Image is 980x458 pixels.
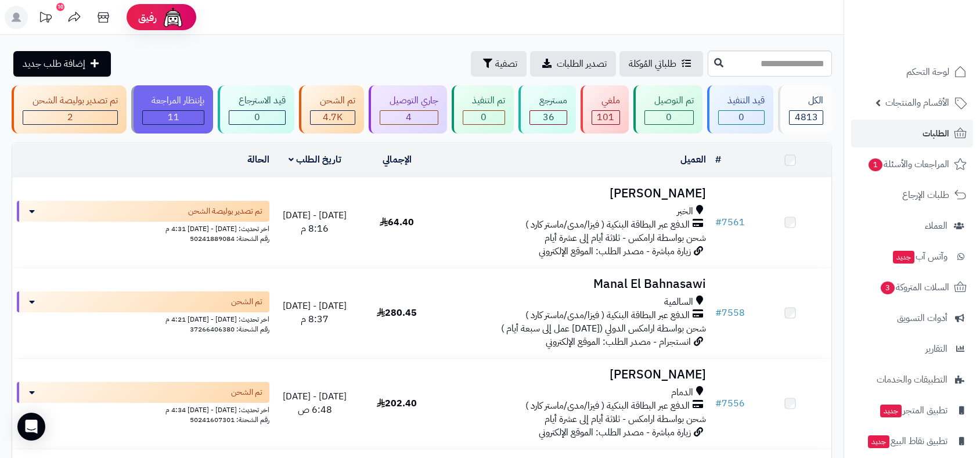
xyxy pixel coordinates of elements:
span: جديد [893,251,914,264]
a: تم التوصيل 0 [631,85,705,134]
a: طلبات الإرجاع [851,181,973,209]
a: تطبيق المتجرجديد [851,396,973,424]
div: تم التوصيل [644,94,694,107]
span: الأقسام والمنتجات [885,95,949,111]
span: 36 [543,110,554,124]
a: مسترجع 36 [516,85,578,134]
span: رقم الشحنة: 50241607301 [190,414,269,425]
a: السلات المتروكة3 [851,273,973,301]
div: ملغي [592,94,620,107]
div: الكل [789,94,823,107]
span: رفيق [138,10,157,24]
span: 4813 [795,110,818,124]
span: السلات المتروكة [880,279,949,295]
div: 10 [56,3,64,11]
div: 0 [463,111,505,124]
div: اخر تحديث: [DATE] - [DATE] 4:31 م [17,222,269,234]
a: الإجمالي [383,153,412,167]
a: الكل4813 [776,85,834,134]
span: المراجعات والأسئلة [867,156,949,172]
a: ملغي 101 [578,85,631,134]
span: العملاء [925,218,947,234]
div: اخر تحديث: [DATE] - [DATE] 4:34 م [17,403,269,415]
span: طلبات الإرجاع [902,187,949,203]
a: تم الشحن 4.7K [297,85,366,134]
span: شحن بواسطة ارامكس - ثلاثة أيام إلى عشرة أيام [545,231,706,245]
span: 0 [666,110,672,124]
a: تصدير الطلبات [530,51,616,77]
span: تم الشحن [231,387,262,398]
span: 3 [881,282,895,294]
span: # [715,215,722,229]
span: الدفع عبر البطاقة البنكية ( فيزا/مدى/ماستر كارد ) [525,399,690,413]
span: الطلبات [923,125,949,142]
span: تصدير الطلبات [557,57,607,71]
div: 0 [719,111,765,124]
span: انستجرام - مصدر الطلب: الموقع الإلكتروني [546,335,691,349]
div: قيد الاسترجاع [229,94,286,107]
span: # [715,306,722,320]
button: تصفية [471,51,527,77]
span: طلباتي المُوكلة [629,57,676,71]
span: # [715,396,722,410]
a: العميل [680,153,706,167]
span: 4 [406,110,412,124]
a: #7556 [715,396,745,410]
a: # [715,153,721,167]
a: جاري التوصيل 4 [366,85,449,134]
span: السالمية [664,295,693,309]
a: قيد الاسترجاع 0 [215,85,297,134]
span: [DATE] - [DATE] 8:37 م [283,299,347,326]
span: لوحة التحكم [906,64,949,80]
h3: [PERSON_NAME] [442,187,706,200]
span: الدمام [671,386,693,399]
span: التطبيقات والخدمات [877,372,947,388]
span: شحن بواسطة ارامكس الدولي ([DATE] عمل إلى سبعة أيام ) [501,322,706,336]
span: زيارة مباشرة - مصدر الطلب: الموقع الإلكتروني [539,425,691,439]
div: 101 [592,111,619,124]
span: 202.40 [377,396,417,410]
div: 0 [645,111,693,124]
a: قيد التنفيذ 0 [705,85,776,134]
a: تاريخ الطلب [289,153,341,167]
div: تم التنفيذ [463,94,506,107]
span: إضافة طلب جديد [23,57,85,71]
span: 64.40 [380,215,414,229]
span: رقم الشحنة: 37266406380 [190,324,269,334]
div: تم تصدير بوليصة الشحن [23,94,118,107]
span: زيارة مباشرة - مصدر الطلب: الموقع الإلكتروني [539,244,691,258]
span: رقم الشحنة: 50241889084 [190,233,269,244]
div: 2 [23,111,117,124]
span: تم تصدير بوليصة الشحن [188,205,262,217]
div: 4 [380,111,438,124]
span: تم الشحن [231,296,262,308]
img: logo-2.png [901,33,969,57]
div: جاري التوصيل [380,94,438,107]
h3: Manal El Bahnasawi [442,277,706,291]
div: قيد التنفيذ [718,94,765,107]
span: وآتس آب [892,248,947,265]
img: ai-face.png [161,6,185,29]
span: الدفع عبر البطاقة البنكية ( فيزا/مدى/ماستر كارد ) [525,309,690,322]
a: تم التنفيذ 0 [449,85,517,134]
div: Open Intercom Messenger [17,413,45,441]
a: لوحة التحكم [851,58,973,86]
span: [DATE] - [DATE] 8:16 م [283,208,347,236]
span: تطبيق المتجر [879,402,947,419]
div: اخر تحديث: [DATE] - [DATE] 4:21 م [17,312,269,324]
a: الطلبات [851,120,973,147]
a: العملاء [851,212,973,240]
h3: [PERSON_NAME] [442,368,706,381]
span: 4.7K [323,110,343,124]
span: 0 [254,110,260,124]
span: أدوات التسويق [897,310,947,326]
div: بإنتظار المراجعة [142,94,205,107]
div: تم الشحن [310,94,355,107]
span: التقارير [925,341,947,357]
div: 36 [530,111,567,124]
a: تحديثات المنصة [31,6,60,32]
a: تم تصدير بوليصة الشحن 2 [9,85,129,134]
span: 11 [168,110,179,124]
a: وآتس آبجديد [851,243,973,271]
a: #7558 [715,306,745,320]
